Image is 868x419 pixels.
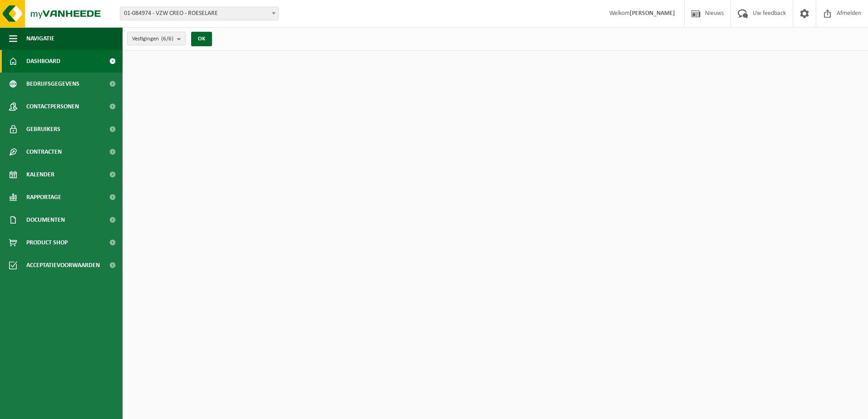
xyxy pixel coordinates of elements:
[161,36,173,42] count: (6/6)
[630,10,675,17] strong: [PERSON_NAME]
[26,73,79,95] span: Bedrijfsgegevens
[26,231,68,254] span: Product Shop
[26,209,65,231] span: Documenten
[191,32,212,46] button: OK
[26,254,100,277] span: Acceptatievoorwaarden
[120,7,279,20] span: 01-084974 - VZW CREO - ROESELARE
[132,32,173,46] span: Vestigingen
[120,7,278,20] span: 01-084974 - VZW CREO - ROESELARE
[26,27,54,50] span: Navigatie
[26,50,60,73] span: Dashboard
[26,186,61,209] span: Rapportage
[26,141,62,163] span: Contracten
[26,95,79,118] span: Contactpersonen
[26,118,60,141] span: Gebruikers
[26,163,54,186] span: Kalender
[127,32,186,45] button: Vestigingen(6/6)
